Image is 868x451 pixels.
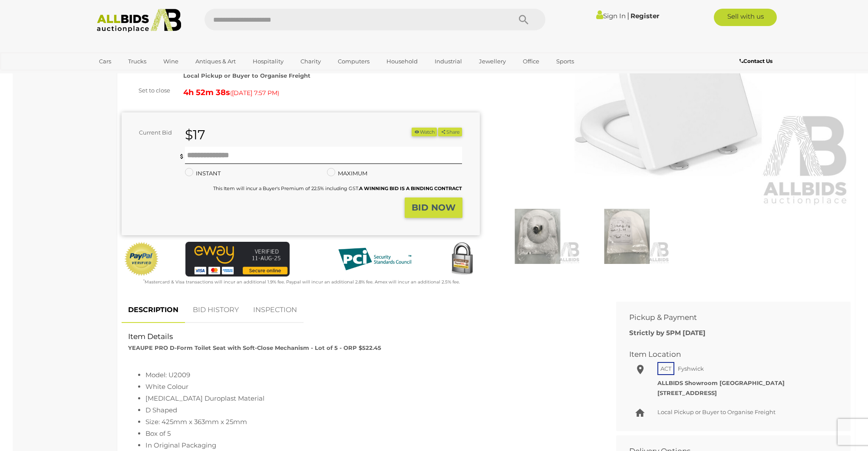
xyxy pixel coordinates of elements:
span: ( ) [230,89,279,96]
img: Official PayPal Seal [124,242,159,277]
a: Jewellery [473,54,512,69]
a: Computers [332,54,375,69]
img: eWAY Payment Gateway [185,242,290,277]
li: White Colour [145,381,597,392]
b: A WINNING BID IS A BINDING CONTRACT [359,185,462,191]
a: BID HISTORY [186,297,245,323]
a: Trucks [122,54,152,69]
li: Box of 5 [145,428,597,439]
a: INSPECTION [247,297,304,323]
a: Industrial [429,54,468,69]
a: Contact Us [739,56,775,66]
li: Size: 425mm x 363mm x 25mm [145,416,597,428]
li: Model: U2009 [145,369,597,381]
h2: Item Details [128,332,597,341]
span: Local Pickup or Buyer to Organise Freight [657,408,776,415]
b: Contact Us [739,58,772,64]
img: Allbids.com.au [92,9,186,33]
strong: $17 [185,127,205,143]
a: Sports [551,54,580,69]
h2: Item Location [629,350,825,359]
button: Watch [412,128,437,137]
a: Office [517,54,545,69]
label: MAXIMUM [327,168,367,178]
strong: Local Pickup or Buyer to Organise Freight [183,72,310,79]
strong: YEAUPE PRO D-Form Toilet Seat with Soft-Close Mechanism - Lot of 5 - ORP $522.45 [128,344,381,351]
img: Secured by Rapid SSL [445,242,479,277]
li: Watch this item [412,128,437,137]
button: Search [502,9,545,30]
h2: Pickup & Payment [629,313,825,322]
li: [MEDICAL_DATA] Duroplast Material [145,392,597,404]
a: Register [630,12,659,20]
button: BID NOW [405,198,462,218]
img: YEAUPE PRO D-Form Toilet Seat with Soft-Close Mechanism - Lot of 5 - ORP $522.45 [495,209,580,263]
a: Wine [158,54,184,69]
small: Mastercard & Visa transactions will incur an additional 1.9% fee. Paypal will incur an additional... [143,279,460,285]
a: Cars [93,54,117,69]
span: [DATE] 7:57 PM [232,89,277,97]
a: Hospitality [247,54,289,69]
a: Antiques & Art [190,54,241,69]
a: [GEOGRAPHIC_DATA] [93,69,166,83]
div: Current Bid [122,128,178,138]
small: This Item will incur a Buyer's Premium of 22.5% including GST. [213,185,462,191]
b: Strictly by 5PM [DATE] [629,329,706,337]
img: PCI DSS compliant [331,242,418,277]
span: ACT [657,362,674,375]
a: DESCRIPTION [122,297,185,323]
a: Sign In [596,12,626,20]
li: In Original Packaging [145,439,597,451]
li: D Shaped [145,404,597,416]
strong: [STREET_ADDRESS] [657,389,717,396]
a: Charity [295,54,327,69]
strong: 4h 52m 38s [183,88,230,97]
span: | [627,11,629,20]
label: INSTANT [185,168,221,178]
img: YEAUPE PRO D-Form Toilet Seat with Soft-Close Mechanism - Lot of 5 - ORP $522.45 [584,209,670,263]
button: Share [438,128,462,137]
strong: ALLBIDS Showroom [GEOGRAPHIC_DATA] [657,379,785,386]
strong: BID NOW [412,202,455,213]
div: Set to close [115,86,177,95]
span: Fyshwick [676,363,706,374]
a: Sell with us [714,9,777,26]
a: Household [381,54,423,69]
